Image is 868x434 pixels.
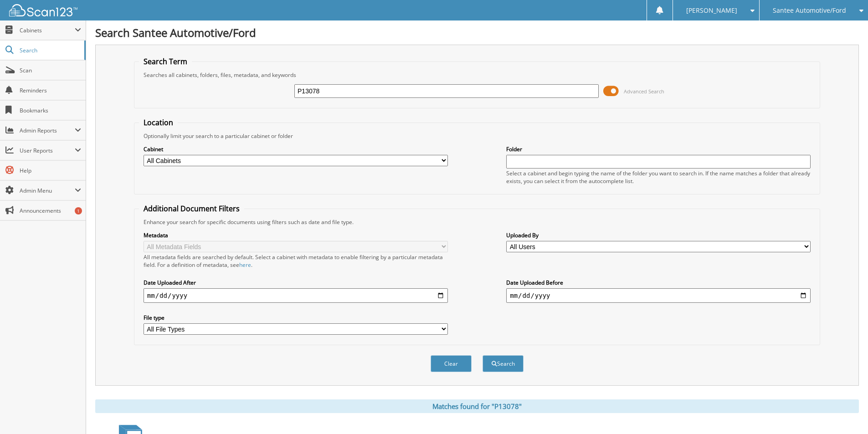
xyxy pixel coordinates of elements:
[139,71,815,79] div: Searches all cabinets, folders, files, metadata, and keywords
[20,187,75,194] span: Admin Menu
[144,314,448,322] label: File type
[144,288,448,303] input: start
[20,107,81,114] span: Bookmarks
[506,169,811,185] div: Select a cabinet and begin typing the name of the folder you want to search in. If the name match...
[686,8,737,13] span: [PERSON_NAME]
[506,288,811,303] input: end
[95,25,859,40] h1: Search Santee Automotive/Ford
[144,145,448,153] label: Cabinet
[20,127,75,134] span: Admin Reports
[144,253,448,269] div: All metadata fields are searched by default. Select a cabinet with metadata to enable filtering b...
[95,399,859,413] div: Matches found for "P13078"
[506,145,811,153] label: Folder
[9,4,77,16] img: scan123-logo-white.svg
[20,46,80,54] span: Search
[75,207,82,214] div: 1
[431,355,472,372] button: Clear
[139,218,815,226] div: Enhance your search for specific documents using filters such as date and file type.
[144,231,448,239] label: Metadata
[506,231,811,239] label: Uploaded By
[773,8,846,13] span: Santee Automotive/Ford
[20,167,81,174] span: Help
[624,88,664,95] span: Advanced Search
[20,66,81,74] span: Scan
[483,355,524,372] button: Search
[139,132,815,140] div: Optionally limit your search to a particular cabinet or folder
[139,117,178,128] legend: Location
[144,279,448,286] label: Date Uploaded After
[20,87,81,94] span: Reminders
[139,56,192,66] legend: Search Term
[139,204,244,214] legend: Additional Document Filters
[506,279,811,286] label: Date Uploaded Before
[20,147,75,154] span: User Reports
[20,26,75,34] span: Cabinets
[239,261,251,269] a: here
[20,207,81,214] span: Announcements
